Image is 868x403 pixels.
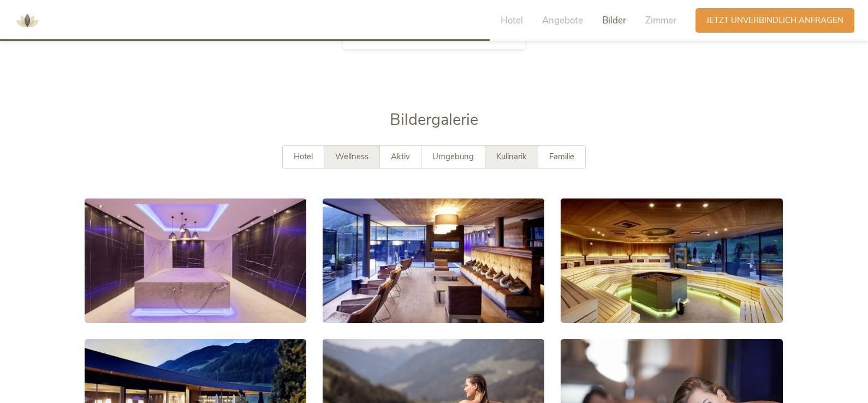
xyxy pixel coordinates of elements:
[390,109,478,130] span: Bildergalerie
[645,14,676,27] span: Zimmer
[391,151,410,162] span: Aktiv
[335,151,368,162] span: Wellness
[549,151,574,162] span: Familie
[294,151,313,162] span: Hotel
[496,151,527,162] span: Kulinarik
[542,14,583,27] span: Angebote
[11,4,44,37] img: AMONTI & LUNARIS Wellnessresort
[602,14,626,27] span: Bilder
[706,15,843,26] span: Jetzt unverbindlich anfragen
[501,14,523,27] span: Hotel
[432,151,474,162] span: Umgebung
[11,16,44,24] a: AMONTI & LUNARIS Wellnessresort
